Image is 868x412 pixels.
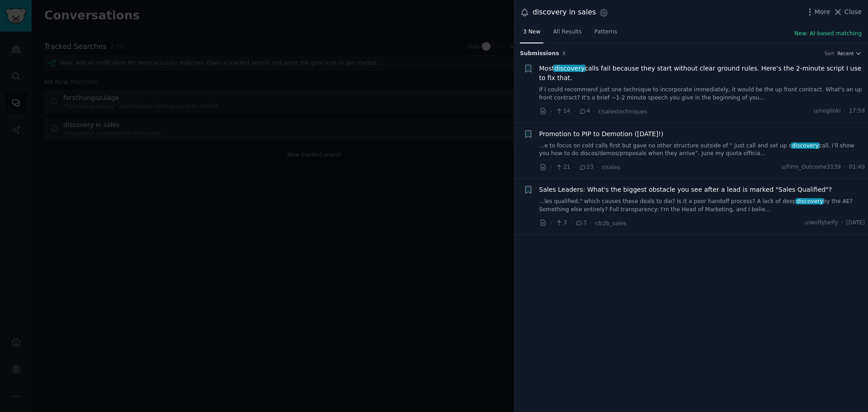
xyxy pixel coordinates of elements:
[520,25,543,43] a: 3 New
[553,65,585,72] span: discovery
[833,7,862,17] button: Close
[844,107,846,115] span: ·
[575,219,586,227] span: 3
[602,164,620,170] span: r/sales
[555,163,570,171] span: 21
[846,219,865,227] span: [DATE]
[844,163,846,171] span: ·
[841,219,843,227] span: ·
[555,219,566,227] span: 3
[562,51,566,56] span: 3
[523,28,540,36] span: 3 New
[796,198,824,204] span: discovery
[825,50,835,57] div: Sort
[539,86,865,102] a: If I could recommend just one technique to incorporate immediately, it would be the up front cont...
[814,107,841,115] span: u/nogiloki
[550,25,585,43] a: All Results
[815,7,830,17] span: More
[579,107,590,115] span: 4
[595,220,627,227] span: r/b2b_sales
[539,185,832,194] a: Sales Leaders: What's the biggest obstacle you see after a lead is marked "Sales Qualified"?
[591,25,620,43] a: Patterns
[804,219,838,227] span: u/wolfybelfy
[574,107,576,116] span: ·
[550,218,552,228] span: ·
[539,198,865,213] a: ...les qualified," which causes these deals to die? Is it a poor handoff process? A lack of deepd...
[837,50,854,57] span: Recent
[570,218,572,228] span: ·
[593,107,595,116] span: ·
[539,64,865,83] a: Mostdiscoverycalls fail because they start without clear ground rules. Here’s the 2-minute script...
[849,107,865,115] span: 17:59
[520,50,559,58] span: Submission s
[594,28,617,36] span: Patterns
[539,142,865,158] a: ...e to focus on cold calls first but gave no other structure outside of “ just call and set up a...
[837,50,862,57] button: Recent
[844,7,862,17] span: Close
[805,7,830,17] button: More
[539,129,664,139] a: Promotion to PIP to Demotion ([DATE]!)
[539,64,865,83] span: Most calls fail because they start without clear ground rules. Here’s the 2-minute script I use t...
[550,162,552,172] span: ·
[794,30,862,38] button: New: AI-based matching
[550,107,552,116] span: ·
[781,163,840,171] span: u/Firm_Outcome3139
[553,28,581,36] span: All Results
[597,162,599,172] span: ·
[590,218,592,228] span: ·
[791,142,819,149] span: discovery
[574,162,576,172] span: ·
[533,7,596,18] div: discovery in sales
[599,109,647,115] span: r/salestechniques
[579,163,594,171] span: 23
[849,163,865,171] span: 01:49
[555,107,570,115] span: 14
